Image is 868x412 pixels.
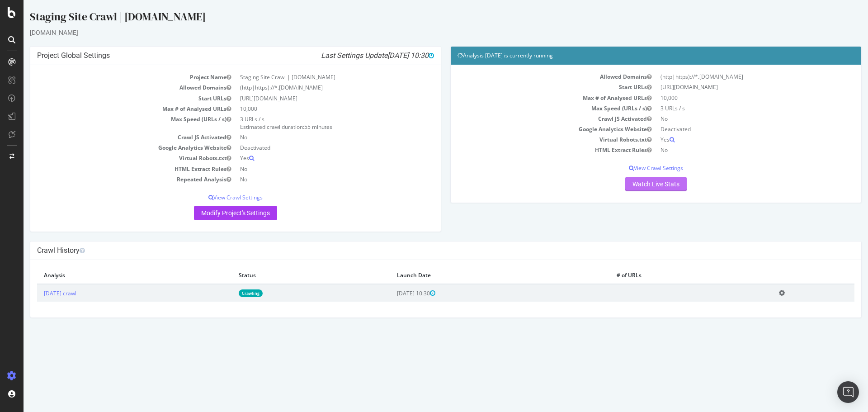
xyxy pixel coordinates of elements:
[212,82,410,93] td: (http|https)://*.[DOMAIN_NAME]
[297,51,410,60] i: Last Settings Update
[212,114,410,132] td: 3 URLs / s Estimated crawl duration:
[434,124,632,134] td: Google Analytics Website
[281,123,309,131] span: 55 minutes
[14,153,212,163] td: Virtual Robots.txt
[208,267,367,284] th: Status
[6,9,838,28] div: Staging Site Crawl | [DOMAIN_NAME]
[212,132,410,142] td: No
[14,174,212,185] td: Repeated Analysis
[434,103,632,114] td: Max Speed (URLs / s)
[14,246,831,255] h4: Crawl History
[434,114,632,124] td: Crawl JS Activated
[632,145,831,155] td: No
[212,174,410,185] td: No
[632,124,831,134] td: Deactivated
[14,104,212,114] td: Max # of Analysed URLs
[434,93,632,103] td: Max # of Analysed URLs
[14,114,212,132] td: Max Speed (URLs / s)
[212,164,410,174] td: No
[20,289,53,297] a: [DATE] crawl
[632,134,831,145] td: Yes
[434,71,632,82] td: Allowed Domains
[212,142,410,153] td: Deactivated
[586,267,749,284] th: # of URLs
[212,104,410,114] td: 10,000
[632,71,831,82] td: (http|https)://*.[DOMAIN_NAME]
[14,72,212,82] td: Project Name
[434,82,632,92] td: Start URLs
[373,289,412,297] span: [DATE] 10:30
[14,82,212,93] td: Allowed Domains
[14,142,212,153] td: Google Analytics Website
[212,93,410,104] td: [URL][DOMAIN_NAME]
[434,164,831,172] p: View Crawl Settings
[215,289,239,297] a: Crawling
[837,381,859,403] div: Open Intercom Messenger
[434,145,632,155] td: HTML Extract Rules
[170,206,254,220] a: Modify Project's Settings
[364,51,410,60] span: [DATE] 10:30
[602,177,663,191] a: Watch Live Stats
[6,28,838,37] div: [DOMAIN_NAME]
[14,132,212,142] td: Crawl JS Activated
[632,103,831,114] td: 3 URLs / s
[14,267,208,284] th: Analysis
[212,72,410,82] td: Staging Site Crawl | [DOMAIN_NAME]
[632,114,831,124] td: No
[14,51,410,60] h4: Project Global Settings
[632,82,831,92] td: [URL][DOMAIN_NAME]
[632,93,831,103] td: 10,000
[434,134,632,145] td: Virtual Robots.txt
[434,51,831,60] h4: Analysis [DATE] is currently running
[212,153,410,163] td: Yes
[14,194,410,201] p: View Crawl Settings
[367,267,586,284] th: Launch Date
[14,93,212,104] td: Start URLs
[14,164,212,174] td: HTML Extract Rules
